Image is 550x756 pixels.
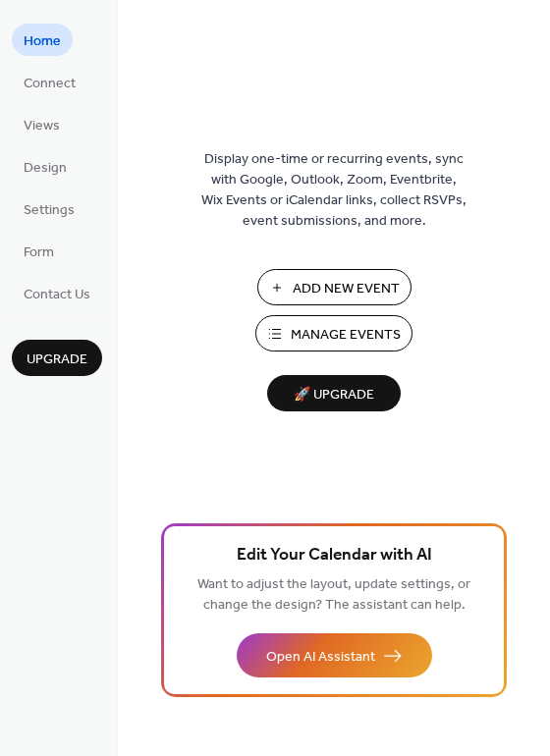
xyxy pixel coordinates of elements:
[12,66,87,98] a: Connect
[24,31,61,52] span: Home
[12,108,72,140] a: Views
[12,150,79,183] a: Design
[12,277,102,309] a: Contact Us
[24,116,60,136] span: Views
[12,340,102,376] button: Upgrade
[293,279,400,299] span: Add New Event
[257,269,412,305] button: Add New Event
[291,325,401,346] span: Manage Events
[237,542,432,569] span: Edit Your Calendar with AI
[197,571,470,619] span: Want to adjust the layout, update settings, or change the design? The assistant can help.
[24,285,90,305] span: Contact Us
[267,375,401,411] button: 🚀 Upgrade
[266,647,375,668] span: Open AI Assistant
[24,200,75,221] span: Settings
[12,24,73,56] a: Home
[237,633,432,677] button: Open AI Assistant
[24,243,54,263] span: Form
[279,382,389,408] span: 🚀 Upgrade
[24,74,76,94] span: Connect
[255,315,412,351] button: Manage Events
[12,192,86,225] a: Settings
[201,149,467,232] span: Display one-time or recurring events, sync with Google, Outlook, Zoom, Eventbrite, Wix Events or ...
[12,235,66,267] a: Form
[24,158,67,179] span: Design
[27,350,87,370] span: Upgrade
